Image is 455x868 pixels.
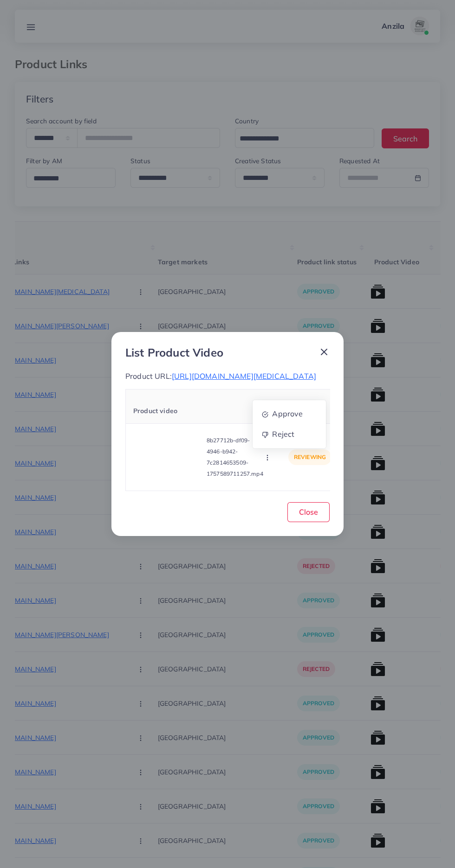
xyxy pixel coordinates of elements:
[172,371,316,381] span: [URL][DOMAIN_NAME][MEDICAL_DATA]
[133,407,177,415] span: Product video
[287,502,330,522] button: Close
[299,507,318,517] span: Close
[125,346,223,359] h3: List Product Video
[272,430,294,439] span: Reject
[125,370,330,382] p: Product URL:
[272,409,303,419] span: Approve
[207,435,263,479] p: 8b27712b-df09-4946-b942-7c2814653509-1757589711257.mp4
[288,449,331,465] p: reviewing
